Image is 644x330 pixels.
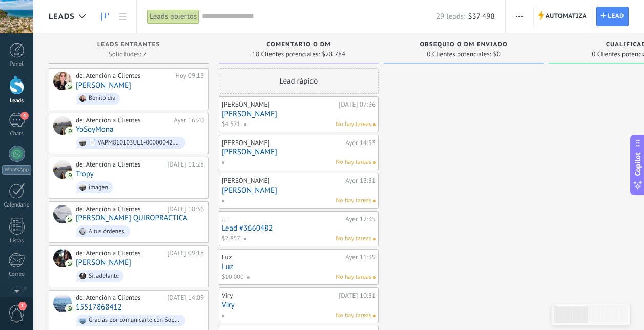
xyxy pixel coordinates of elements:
span: Solicitudes: 7 [109,51,147,57]
div: [DATE] 09:18 [167,249,204,257]
div: Bonito día [89,95,115,102]
div: Tropy [53,160,72,179]
span: No hay tareas [336,158,371,167]
div: Ana Paulina Garcia Agusti [53,249,72,267]
img: com.amocrm.amocrmwa.svg [66,83,73,90]
div: [PERSON_NAME] [222,100,336,109]
a: Tropy [76,170,94,178]
div: Viry [222,292,336,300]
span: No hay nada asignado [373,276,376,279]
span: $10 000 [222,273,243,282]
div: Luz [222,253,343,261]
div: Obsequio o DM enviado [389,41,538,50]
a: Lead #3660482 [222,224,376,233]
div: de: Atención a Clientes [76,249,163,257]
span: 0 Clientes potenciales: [427,51,491,57]
div: [DATE] 11:28 [167,160,204,169]
div: 15517868412 [53,294,72,312]
div: Marmaya Rentas [53,72,72,90]
a: [PERSON_NAME] [222,110,376,118]
div: Leads abiertos [147,9,199,24]
div: Leads Entrantes [54,41,203,50]
div: [DATE] 14:09 [167,294,204,302]
div: Chats [2,131,32,137]
div: Ayer 14:53 [345,139,376,147]
span: Automatiza [546,7,587,26]
div: SANDY QUIROPRACTICA [53,205,72,223]
a: [PERSON_NAME] [76,81,131,90]
span: Leads Entrantes [97,41,160,48]
div: [PERSON_NAME] [222,177,343,185]
a: [PERSON_NAME] [76,258,131,267]
a: Automatiza [533,7,592,26]
div: WhatsApp [2,165,31,175]
div: [DATE] 10:36 [167,205,204,213]
div: Ayer 11:39 [345,253,376,261]
div: de: Atención a Clientes [76,116,170,125]
span: No hay tareas [336,234,371,243]
div: [DATE] 07:36 [339,100,376,109]
span: No hay tareas [336,311,371,320]
div: [PERSON_NAME] [222,139,343,147]
div: 📄 VAPM810103UL1-00000042.xml [89,139,181,147]
a: 15517868412 [76,303,122,312]
span: Lead [608,7,624,26]
span: $2 857 [222,234,240,243]
div: Gracias por comunicarte con Soporte de WhatsApp. Por favor, cuéntanos más sobre tu experiencia co... [89,317,181,324]
a: Lista [114,7,131,27]
div: ... [222,215,343,223]
div: Calendario [2,202,32,209]
span: No hay nada asignado [373,161,376,164]
span: 29 leads: [436,12,465,22]
span: No hay tareas [336,196,371,205]
a: [PERSON_NAME] [222,148,376,156]
span: 4 [20,112,29,120]
span: No hay nada asignado [373,238,376,240]
img: com.amocrm.amocrmwa.svg [66,216,73,223]
a: Lead [596,7,629,26]
div: Correo [2,271,32,278]
div: de: Atención a Clientes [76,294,163,302]
a: Leads [96,7,114,27]
span: No hay tareas [336,120,371,129]
div: imagen [89,184,108,191]
div: YoSoyMona [53,116,72,135]
img: com.amocrm.amocrmwa.svg [66,260,73,267]
img: com.amocrm.amocrmwa.svg [66,128,73,135]
span: $0 [493,51,501,57]
div: Panel [2,61,32,68]
span: No hay nada asignado [373,315,376,317]
img: com.amocrm.amocrmwa.svg [66,305,73,312]
div: A tus órdenes. [89,228,126,235]
button: Más [512,7,527,26]
a: Luz [222,262,376,271]
a: YoSoyMona [76,125,114,134]
img: com.amocrm.amocrmwa.svg [66,172,73,179]
a: Viry [222,301,376,310]
div: de: Atención a Clientes [76,160,163,169]
div: de: Atención a Clientes [76,205,163,213]
span: Copilot [633,153,643,176]
span: 18 Clientes potenciales: [252,51,320,57]
span: $37 498 [468,12,494,22]
div: Lead rápido [219,68,379,94]
div: Leads [2,98,32,105]
a: [PERSON_NAME] QUIROPRACTICA [76,214,188,222]
span: No hay nada asignado [373,123,376,126]
div: Ayer 12:35 [345,215,376,223]
a: [PERSON_NAME] [222,186,376,195]
span: Leads [49,12,75,22]
div: de: Atención a Clientes [76,72,172,80]
div: Ayer 16:20 [174,116,204,125]
div: Ayer 13:31 [345,177,376,185]
span: $4 571 [222,120,240,129]
div: Comentario o DM [224,41,373,50]
div: Hoy 09:13 [175,72,204,80]
div: [DATE] 10:31 [339,292,376,300]
span: Comentario o DM [266,41,330,48]
span: $28 784 [322,51,345,57]
span: No hay tareas [336,273,371,282]
span: No hay nada asignado [373,200,376,202]
div: Si, adelante [89,273,119,280]
span: Obsequio o DM enviado [420,41,507,48]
